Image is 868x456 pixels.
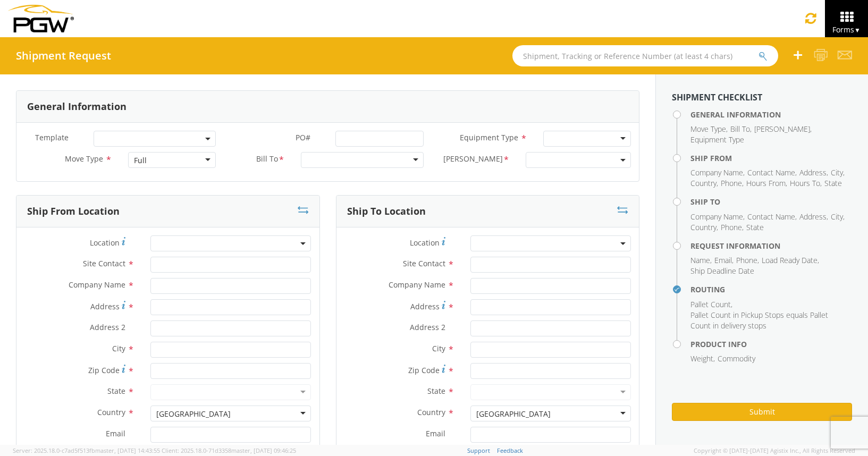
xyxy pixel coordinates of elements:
li: , [762,255,819,266]
div: [GEOGRAPHIC_DATA] [476,409,551,419]
span: Country [97,407,125,417]
span: Pallet Count in Pickup Stops equals Pallet Count in delivery stops [690,310,828,331]
span: Contact Name [747,167,795,178]
span: Phone [736,255,757,265]
li: , [730,124,752,134]
span: master, [DATE] 14:43:55 [95,446,160,454]
span: Commodity [718,353,755,364]
span: Address [410,301,440,311]
span: Email [714,255,732,265]
span: Hours From [746,178,786,188]
li: , [690,124,728,134]
span: Contact Name [747,212,795,222]
li: , [690,299,732,310]
span: Server: 2025.18.0-c7ad5f513fb [13,446,160,454]
li: , [736,255,759,266]
span: Bill To [730,124,750,134]
span: ▼ [854,26,861,35]
span: Location [410,238,440,248]
span: Zip Code [88,365,120,375]
span: State [824,178,842,188]
span: Weight [690,353,713,364]
span: City [831,167,843,178]
span: Country [690,222,717,232]
span: Site Contact [83,258,125,268]
span: master, [DATE] 09:46:25 [231,446,296,454]
span: Template [35,132,69,142]
span: Email [426,428,445,438]
li: , [799,212,828,222]
li: , [754,124,812,134]
h3: General Information [27,102,127,112]
button: Submit [672,403,852,421]
div: [GEOGRAPHIC_DATA] [156,409,231,419]
span: Equipment Type [690,134,744,145]
span: Load Ready Date [762,255,818,265]
span: Zip Code [408,365,440,375]
h4: Product Info [690,340,852,348]
li: , [790,178,822,189]
span: Company Name [69,280,125,290]
a: Support [467,446,490,454]
span: Phone [721,178,742,188]
li: , [831,167,845,178]
span: Site Contact [403,258,445,268]
span: State [107,386,125,396]
h4: Ship From [690,154,852,162]
img: pgw-form-logo-1aaa8060b1cc70fad034.png [8,5,74,32]
span: Pallet Count [690,299,731,309]
span: Forms [832,24,861,35]
h4: Shipment Request [16,50,111,62]
li: , [831,212,845,222]
li: , [746,178,787,189]
span: Address [799,212,827,222]
li: , [690,353,715,364]
span: Company Name [690,212,743,222]
li: , [799,167,828,178]
span: Company Name [690,167,743,178]
h4: Routing [690,285,852,293]
span: Address [90,301,120,311]
span: Move Type [690,124,726,134]
span: City [112,343,125,353]
h4: General Information [690,111,852,119]
span: Company Name [389,280,445,290]
li: , [721,178,744,189]
span: Address 2 [90,322,125,332]
li: , [690,222,718,233]
span: Location [90,238,120,248]
input: Shipment, Tracking or Reference Number (at least 4 chars) [512,45,778,66]
span: Copyright © [DATE]-[DATE] Agistix Inc., All Rights Reserved [694,446,855,455]
li: , [690,255,712,266]
span: State [427,386,445,396]
span: Equipment Type [460,132,518,142]
h3: Ship From Location [27,206,120,217]
strong: Shipment Checklist [672,91,762,103]
span: Phone [721,222,742,232]
span: Address 2 [410,322,445,332]
span: Ship Deadline Date [690,266,754,276]
span: Bill Code [443,154,503,166]
span: Move Type [65,154,103,164]
span: Country [690,178,717,188]
li: , [714,255,734,266]
h4: Request Information [690,242,852,250]
li: , [690,178,718,189]
span: City [432,343,445,353]
span: Bill To [256,154,278,166]
span: City [831,212,843,222]
h3: Ship To Location [347,206,426,217]
span: Hours To [790,178,820,188]
div: Full [134,155,147,166]
li: , [747,212,797,222]
li: , [747,167,797,178]
li: , [690,212,745,222]
span: Email [106,428,125,438]
a: Feedback [497,446,523,454]
span: State [746,222,764,232]
span: Name [690,255,710,265]
span: [PERSON_NAME] [754,124,810,134]
h4: Ship To [690,198,852,206]
span: Country [417,407,445,417]
span: Address [799,167,827,178]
